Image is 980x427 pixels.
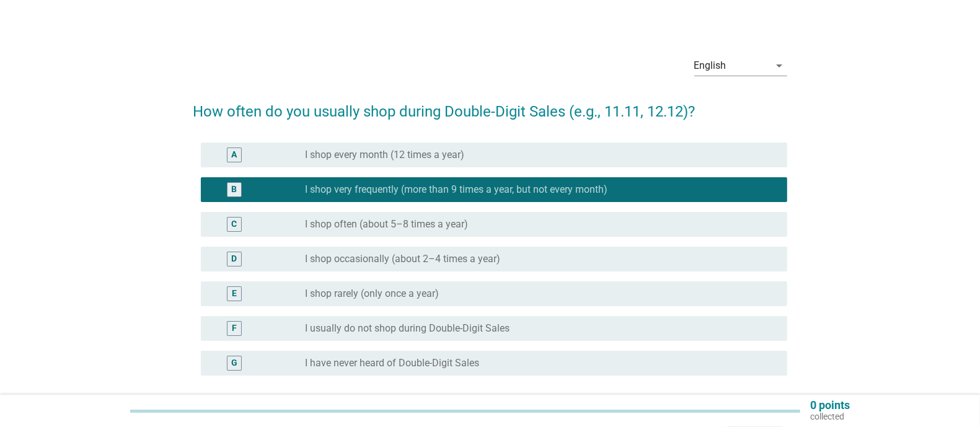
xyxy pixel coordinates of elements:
[193,88,787,123] h2: How often do you usually shop during Double-Digit Sales (e.g., 11.11, 12.12)?
[305,218,468,231] label: I shop often (about 5–8 times a year)
[232,322,237,335] div: F
[231,253,237,266] div: D
[232,288,237,301] div: E
[231,183,237,196] div: B
[231,357,237,370] div: G
[305,253,500,265] label: I shop occasionally (about 2–4 times a year)
[305,183,607,196] label: I shop very frequently (more than 9 times a year, but not every month)
[305,288,439,300] label: I shop rarely (only once a year)
[772,58,787,73] i: arrow_drop_down
[231,218,237,231] div: C
[305,322,510,335] label: I usually do not shop during Double-Digit Sales
[810,411,850,422] p: collected
[305,357,479,369] label: I have never heard of Double-Digit Sales
[694,60,726,71] div: English
[231,149,237,162] div: A
[810,400,850,411] p: 0 points
[305,149,464,161] label: I shop every month (12 times a year)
